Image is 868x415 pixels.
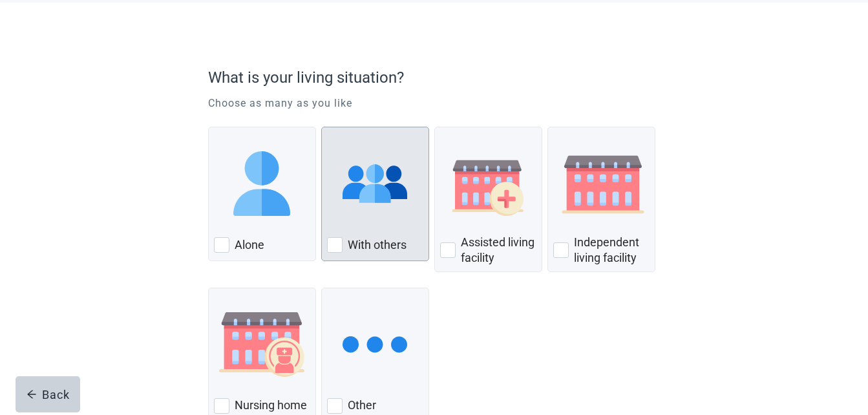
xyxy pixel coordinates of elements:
[26,389,37,399] span: arrow-left
[208,96,661,111] p: Choose as many as you like
[434,127,542,272] div: Assisted Living Facility, checkbox, not checked
[208,127,316,261] div: Alone, checkbox, not checked
[235,237,264,253] label: Alone
[547,127,655,272] div: Independent Living Facility, checkbox, not checked
[208,66,654,89] p: What is your living situation?
[348,398,376,413] label: Other
[26,388,70,401] div: Back
[235,398,307,413] label: Nursing home
[348,237,407,253] label: With others
[16,376,80,412] button: arrow-leftBack
[321,127,429,261] div: With Others, checkbox, not checked
[461,235,536,266] label: Assisted living facility
[574,235,650,266] label: Independent living facility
